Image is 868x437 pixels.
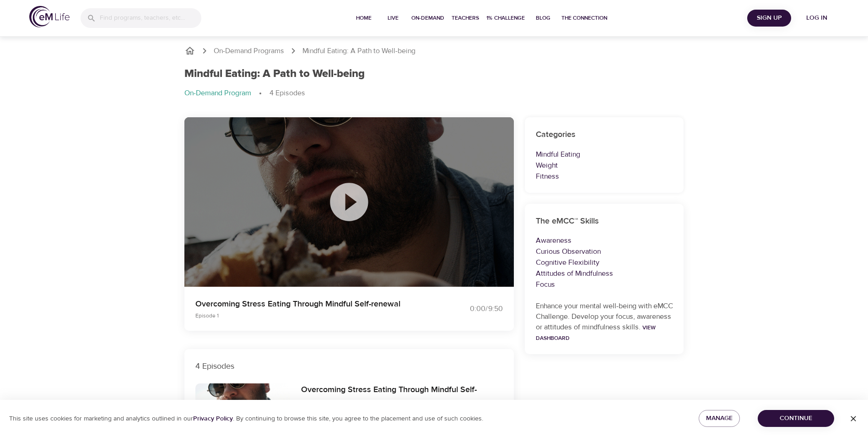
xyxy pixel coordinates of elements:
h6: Overcoming Stress Eating Through Mindful Self-renewal [301,383,502,410]
nav: breadcrumb [184,45,684,56]
p: Curious Observation [536,246,673,257]
button: Log in [795,10,839,27]
span: On-Demand [411,13,444,23]
p: Focus [536,279,673,290]
span: Log in [798,12,835,24]
input: Find programs, teachers, etc... [100,8,201,28]
button: Continue [758,410,834,427]
nav: breadcrumb [184,88,684,99]
div: 0:00 / 9:50 [434,304,503,314]
p: Awareness [536,235,673,246]
a: On-Demand Programs [214,46,284,56]
span: Blog [532,13,554,23]
button: Sign Up [747,10,791,27]
span: Sign Up [751,12,787,24]
p: 4 Episodes [195,360,503,372]
p: Attitudes of Mindfulness [536,268,673,279]
span: The Connection [561,13,607,23]
span: Live [382,13,404,23]
h1: Mindful Eating: A Path to Well-being [184,67,365,81]
p: 4 Episodes [270,88,305,98]
p: Weight [536,160,673,171]
span: Teachers [452,13,479,23]
p: Cognitive Flexibility [536,257,673,268]
span: Manage [706,413,733,424]
a: Privacy Policy [193,415,233,423]
img: logo [29,6,70,27]
p: On-Demand Program [184,88,251,98]
p: Mindful Eating: A Path to Well-being [302,46,415,56]
span: 1% Challenge [486,13,525,23]
button: Manage [699,410,740,427]
span: Home [353,13,375,23]
p: Overcoming Stress Eating Through Mindful Self-renewal [195,298,423,310]
p: Mindful Eating [536,149,673,160]
h6: The eMCC™ Skills [536,215,673,228]
p: Episode 1 [195,311,423,320]
h6: Categories [536,128,673,142]
span: Continue [765,413,827,424]
p: Enhance your mental well-being with eMCC Challenge. Develop your focus, awareness or attitudes of... [536,301,673,343]
p: Fitness [536,171,673,182]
